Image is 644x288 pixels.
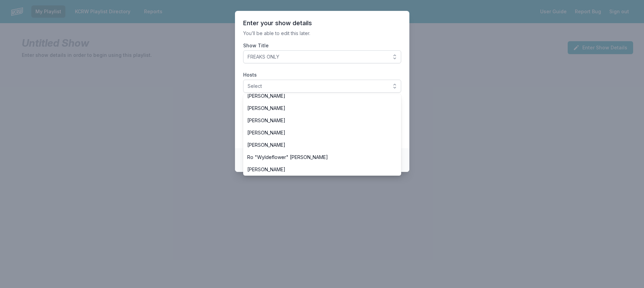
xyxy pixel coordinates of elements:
[243,19,401,27] header: Enter your show details
[243,50,401,63] button: FREAKS ONLY
[247,154,389,161] span: Ro "Wyldeflower" [PERSON_NAME]
[247,117,389,124] span: [PERSON_NAME]
[243,42,401,49] label: Show Title
[247,142,389,148] span: [PERSON_NAME]
[243,80,401,93] button: Select
[243,71,401,78] label: Hosts
[243,30,401,37] p: You’ll be able to edit this later.
[247,105,389,112] span: [PERSON_NAME]
[248,53,387,60] span: FREAKS ONLY
[247,93,389,99] span: [PERSON_NAME]
[248,83,387,90] span: Select
[247,129,389,136] span: [PERSON_NAME]
[247,166,389,173] span: [PERSON_NAME]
